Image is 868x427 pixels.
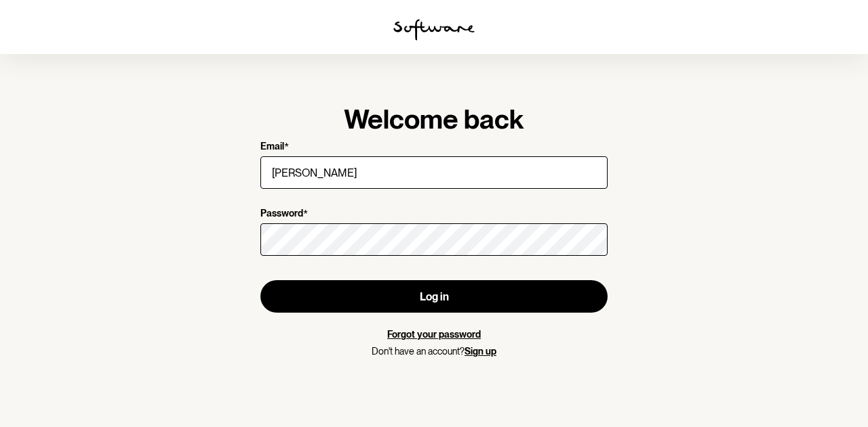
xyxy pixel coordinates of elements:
a: Sign up [465,346,496,357]
p: Don't have an account? [260,346,608,357]
h1: Welcome back [260,103,608,135]
a: Forgot your password [387,329,481,340]
button: Log in [260,280,608,313]
img: software logo [393,19,475,41]
p: Email [260,141,284,154]
p: Password [260,208,303,221]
